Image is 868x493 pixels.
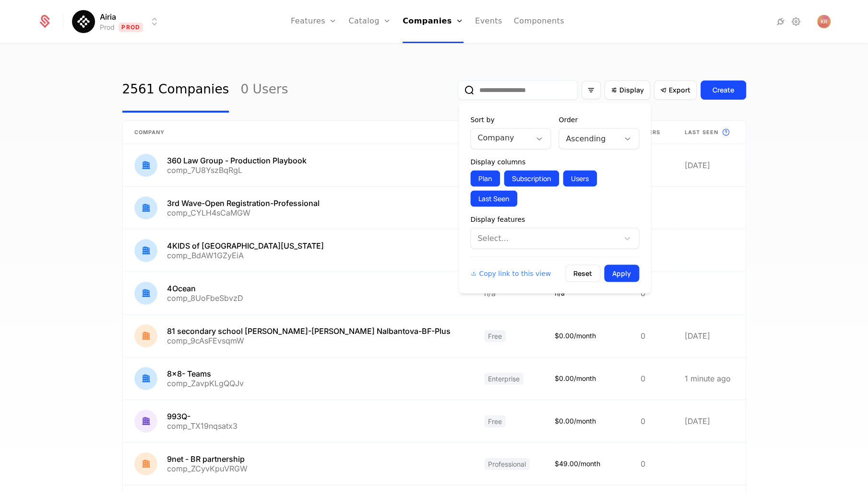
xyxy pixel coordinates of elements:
div: Display features [470,215,639,224]
span: Last seen [685,128,718,137]
span: Display [619,85,644,95]
img: Airia [72,10,95,33]
img: Katrina Reddy [817,15,831,28]
div: Display [459,103,651,294]
a: 2561 Companies [122,68,229,113]
span: Copy link to this view [479,269,551,278]
button: Plan [470,171,500,187]
span: Airia [100,11,116,23]
div: Display columns [470,157,639,167]
span: Export [669,85,690,95]
button: Filter options [582,81,601,99]
th: Company [123,121,473,144]
a: 0 Users [240,68,288,113]
th: Users [629,121,673,144]
div: Prod [100,23,115,32]
button: Export [654,80,697,100]
button: Select environment [75,11,160,32]
span: Prod [119,23,143,32]
button: Display [605,80,650,100]
a: Settings [790,16,802,27]
a: Integrations [775,16,786,27]
button: Open user button [817,15,831,28]
button: Subscription [504,171,559,187]
button: Users [563,171,597,187]
div: Create [713,85,734,95]
div: Sort by [470,115,551,125]
button: Copy link to this view [470,269,551,278]
div: Select... [477,233,614,244]
button: Create [701,80,746,100]
button: Last Seen [470,191,517,207]
button: Reset [565,265,600,282]
button: Apply [604,265,639,282]
div: Order [559,115,639,125]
